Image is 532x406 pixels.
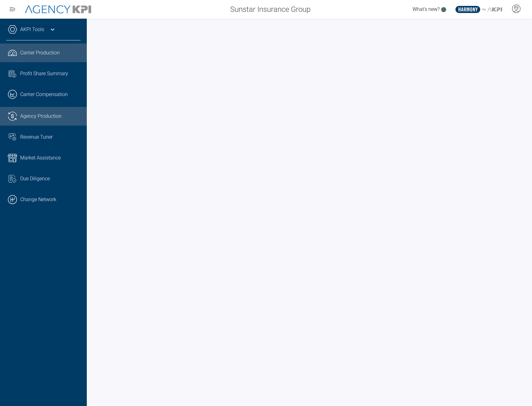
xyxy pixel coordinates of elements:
[20,49,60,57] span: Carrier Production
[20,26,44,33] a: AKPI Tools
[20,133,53,141] span: Revenue Tuner
[20,70,68,77] span: Profit Share Summary
[20,113,62,120] span: Agency Production
[230,4,310,15] span: Sunstar Insurance Group
[413,6,440,12] span: What's new?
[20,175,50,182] span: Due Diligence
[25,5,91,14] img: AgencyKPI
[20,91,68,98] span: Carrier Compensation
[20,154,61,162] span: Market Assistance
